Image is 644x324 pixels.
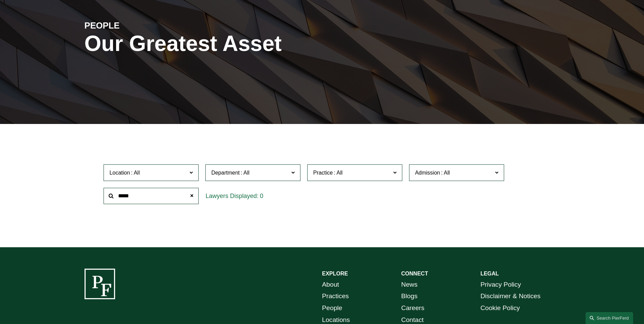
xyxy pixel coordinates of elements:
[480,279,521,291] a: Privacy Policy
[109,170,130,176] span: Location
[401,271,428,276] strong: CONNECT
[401,290,418,302] a: Blogs
[480,290,540,302] a: Disclaimer & Notices
[313,170,333,176] span: Practice
[401,302,424,314] a: Careers
[322,271,348,276] strong: EXPLORE
[586,312,633,324] a: Search this site
[415,170,440,176] span: Admission
[211,170,240,176] span: Department
[85,20,203,31] h4: PEOPLE
[322,290,349,302] a: Practices
[401,279,418,291] a: News
[322,279,339,291] a: About
[85,31,401,56] h1: Our Greatest Asset
[322,302,343,314] a: People
[260,193,263,199] span: 0
[480,271,499,276] strong: LEGAL
[480,302,520,314] a: Cookie Policy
